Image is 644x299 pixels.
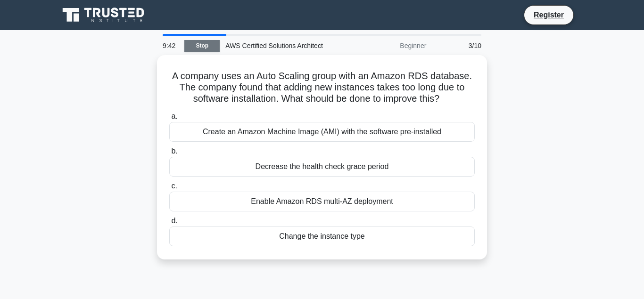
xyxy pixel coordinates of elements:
[171,217,177,225] span: d.
[169,122,475,142] div: Create an Amazon Machine Image (AMI) with the software pre-installed
[157,36,184,55] div: 9:42
[171,182,177,190] span: c.
[528,9,570,21] a: Register
[184,40,220,52] a: Stop
[169,157,475,177] div: Decrease the health check grace period
[169,192,475,211] div: Enable Amazon RDS multi-AZ deployment
[349,36,432,55] div: Beginner
[171,112,177,120] span: a.
[168,70,476,105] h5: A company uses an Auto Scaling group with an Amazon RDS database. The company found that adding n...
[432,36,487,55] div: 3/10
[171,147,177,155] span: b.
[220,36,349,55] div: AWS Certified Solutions Architect
[169,226,475,246] div: Change the instance type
